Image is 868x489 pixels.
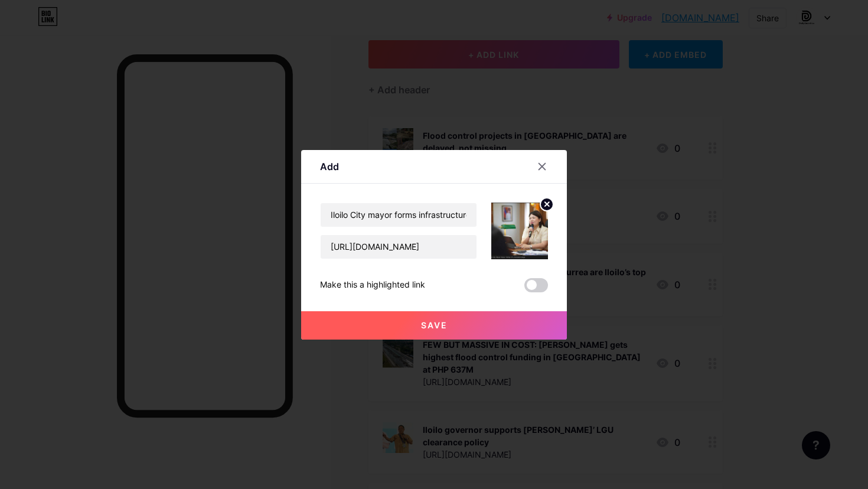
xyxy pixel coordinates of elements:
[301,311,567,340] button: Save
[321,203,477,227] input: Title
[421,320,448,330] span: Save
[320,278,425,292] div: Make this a highlighted link
[321,235,477,259] input: URL
[320,159,339,174] div: Add
[491,203,548,259] img: link_thumbnail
